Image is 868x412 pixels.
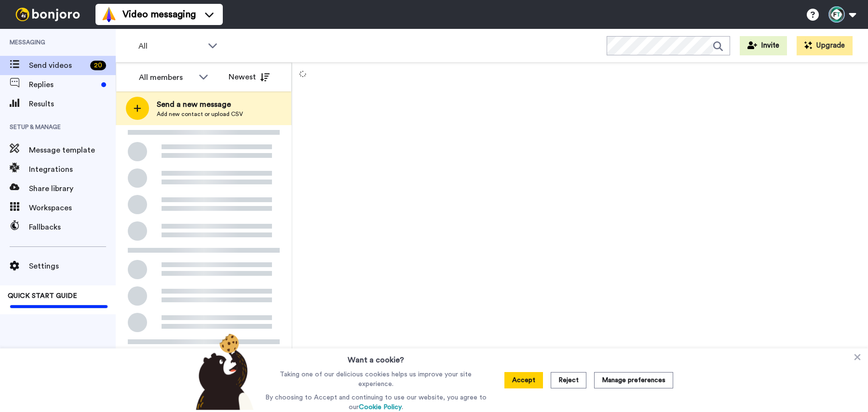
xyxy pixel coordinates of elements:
span: Video messaging [122,8,196,21]
h3: Want a cookie? [348,348,404,366]
button: Accept [504,372,543,388]
p: Taking one of our delicious cookies helps us improve your site experience. [263,370,489,389]
img: bear-with-cookie.png [187,333,258,410]
img: vm-color.svg [101,7,117,22]
p: By choosing to Accept and continuing to use our website, you agree to our . [263,393,489,412]
a: Cookie Policy [359,404,402,411]
button: Reject [551,372,586,388]
span: Settings [29,260,116,272]
span: Integrations [29,164,116,175]
span: Results [29,98,116,110]
div: 20 [90,61,106,70]
span: Replies [29,79,97,90]
button: Upgrade [797,36,853,55]
span: QUICK START GUIDE [8,293,77,299]
span: Workspaces [29,202,116,214]
span: Message template [29,144,116,156]
span: Add new contact or upload CSV [157,110,243,118]
button: Invite [740,36,787,55]
img: bj-logo-header-white.svg [12,8,84,21]
div: All members [139,72,194,83]
button: Manage preferences [594,372,673,388]
span: Fallbacks [29,221,116,233]
button: Newest [221,67,277,87]
span: Send a new message [157,99,243,110]
span: All [138,40,203,52]
span: Share library [29,183,116,194]
span: Send videos [29,60,86,71]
